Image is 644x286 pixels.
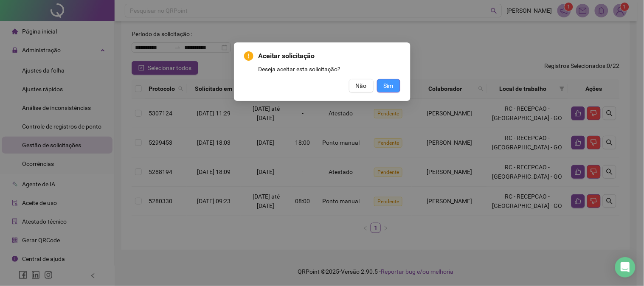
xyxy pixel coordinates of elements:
[259,64,400,74] div: Deseja aceitar esta solicitação?
[377,79,400,93] button: Sim
[356,81,367,90] span: Não
[244,51,253,61] span: exclamation-circle
[349,79,374,93] button: Não
[259,51,400,61] span: Aceitar solicitação
[615,257,636,278] div: Open Intercom Messenger
[384,81,394,90] span: Sim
